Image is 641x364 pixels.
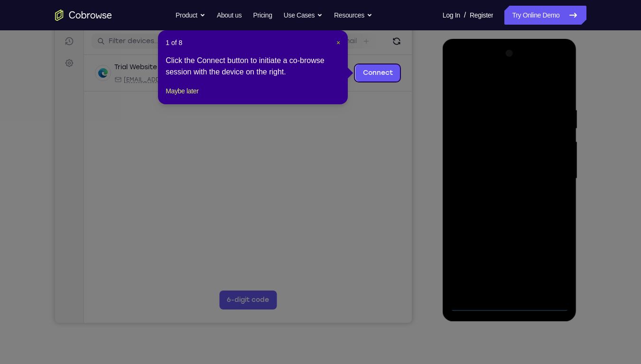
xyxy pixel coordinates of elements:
[59,71,171,78] div: Email
[54,31,173,41] input: Filter devices...
[164,285,222,304] button: 6-digit code
[29,50,357,86] div: Open device details
[188,31,218,41] label: demo_id
[166,85,198,97] button: Maybe later
[470,6,493,25] a: Register
[106,58,130,66] div: Online
[176,6,205,25] button: Product
[253,6,272,25] a: Pricing
[300,59,345,76] a: Connect
[334,6,372,25] button: Resources
[6,6,23,23] a: Connect
[59,57,102,67] div: Trial Website
[336,38,340,47] button: Close Tour
[107,61,109,63] div: New devices found.
[443,6,460,25] a: Log In
[55,9,112,21] a: Go to the home page
[6,27,23,45] a: Sessions
[334,28,349,44] button: Refresh
[284,6,323,25] button: Use Cases
[464,9,466,21] span: /
[6,49,23,66] a: Settings
[285,31,302,41] label: Email
[504,6,586,25] a: Try Online Demo
[69,71,171,78] span: web@example.com
[37,6,88,21] h1: Connect
[166,38,182,47] span: 1 of 8
[186,71,235,78] span: Cobrowse demo
[177,71,235,78] div: App
[166,55,340,78] div: Click the Connect button to initiate a co-browse session with the device on the right.
[336,39,340,46] span: ×
[217,6,242,25] a: About us
[241,71,265,78] span: +11 more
